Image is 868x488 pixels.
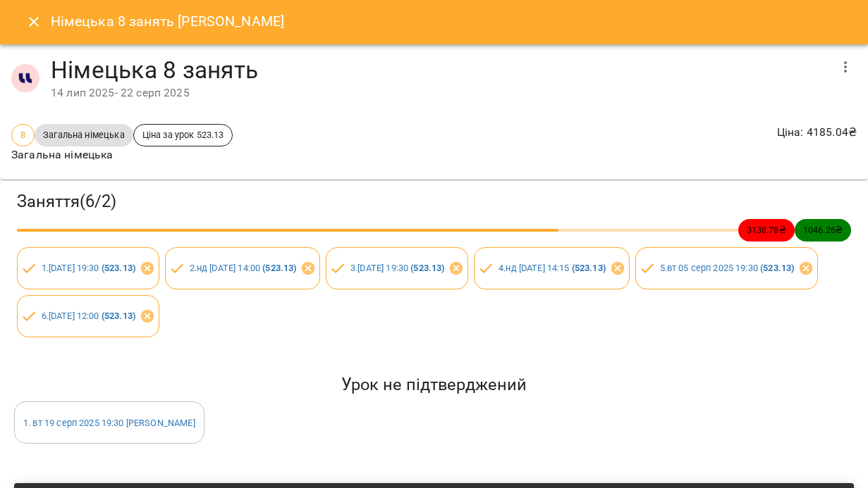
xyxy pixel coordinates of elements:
[23,418,195,428] a: 1. вт 19 серп 2025 19:30 [PERSON_NAME]
[35,128,133,142] span: Загальна німецька
[660,263,795,273] a: 5.вт 05 серп 2025 19:30 (523.13)
[499,263,606,273] a: 4.нд [DATE] 14:15 (523.13)
[17,295,159,337] div: 6.[DATE] 12:00 (523.13)
[760,263,794,273] b: ( 523.13 )
[14,374,854,396] h5: Урок не підтверджений
[635,247,818,289] div: 5.вт 05 серп 2025 19:30 (523.13)
[12,128,34,142] span: 8
[474,247,629,289] div: 4.нд [DATE] 14:15 (523.13)
[134,128,233,142] span: Ціна за урок 523.13
[51,11,285,32] h6: Німецька 8 занять [PERSON_NAME]
[51,56,829,85] h4: Німецька 8 занять
[17,247,159,289] div: 1.[DATE] 19:30 (523.13)
[190,263,297,273] a: 2.нд [DATE] 14:00 (523.13)
[777,124,857,141] p: Ціна : 4185.04 ₴
[11,64,39,92] img: 1255ca683a57242d3abe33992970777d.jpg
[51,85,829,101] div: 14 лип 2025 - 22 серп 2025
[410,263,444,273] b: ( 523.13 )
[42,311,135,321] a: 6.[DATE] 12:00 (523.13)
[102,311,135,321] b: ( 523.13 )
[102,263,135,273] b: ( 523.13 )
[350,263,444,273] a: 3.[DATE] 19:30 (523.13)
[262,263,296,273] b: ( 523.13 )
[795,223,851,237] span: 1046.26 ₴
[326,247,468,289] div: 3.[DATE] 19:30 (523.13)
[42,263,135,273] a: 1.[DATE] 19:30 (523.13)
[11,146,233,163] p: Загальна німецька
[738,223,795,237] span: 3138.78 ₴
[165,247,320,289] div: 2.нд [DATE] 14:00 (523.13)
[17,5,51,39] button: Close
[17,191,851,213] h3: Заняття ( 6 / 2 )
[572,263,606,273] b: ( 523.13 )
